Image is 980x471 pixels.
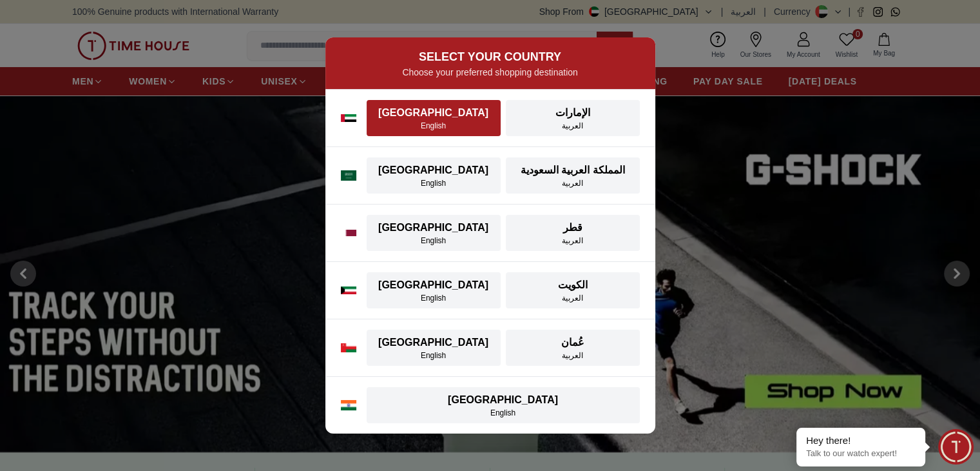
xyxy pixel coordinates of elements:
[514,277,632,293] div: الكويت
[367,387,640,423] button: [GEOGRAPHIC_DATA]English
[341,286,356,294] img: Kuwait flag
[341,66,640,79] p: Choose your preferred shopping destination
[367,330,501,366] button: [GEOGRAPHIC_DATA]English
[514,350,632,361] div: العربية
[374,408,632,418] div: English
[341,230,356,236] img: Qatar flag
[367,272,501,308] button: [GEOGRAPHIC_DATA]English
[341,400,356,410] img: India flag
[374,277,493,293] div: [GEOGRAPHIC_DATA]
[514,163,632,178] div: المملكة العربية السعودية
[506,215,640,251] button: قطرالعربية
[341,48,640,66] h2: SELECT YOUR COUNTRY
[341,170,356,181] img: Saudi Arabia flag
[514,220,632,235] div: قطر
[514,293,632,303] div: العربية
[506,157,640,194] button: المملكة العربية السعوديةالعربية
[506,330,640,366] button: عُمانالعربية
[374,105,493,121] div: [GEOGRAPHIC_DATA]
[806,448,916,459] p: Talk to our watch expert!
[374,350,493,361] div: English
[514,178,632,188] div: العربية
[506,100,640,136] button: الإماراتالعربية
[374,163,493,178] div: [GEOGRAPHIC_DATA]
[374,392,632,408] div: [GEOGRAPHIC_DATA]
[506,272,640,308] button: الكويتالعربية
[374,235,493,246] div: English
[367,215,501,251] button: [GEOGRAPHIC_DATA]English
[806,434,916,447] div: Hey there!
[374,121,493,131] div: English
[367,100,501,136] button: [GEOGRAPHIC_DATA]English
[514,335,632,350] div: عُمان
[341,343,356,352] img: Oman flag
[374,220,493,235] div: [GEOGRAPHIC_DATA]
[341,114,356,122] img: UAE flag
[514,235,632,246] div: العربية
[938,429,974,465] div: Chat Widget
[514,121,632,131] div: العربية
[514,105,632,121] div: الإمارات
[374,178,493,188] div: English
[367,157,501,194] button: [GEOGRAPHIC_DATA]English
[374,335,493,350] div: [GEOGRAPHIC_DATA]
[374,293,493,303] div: English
